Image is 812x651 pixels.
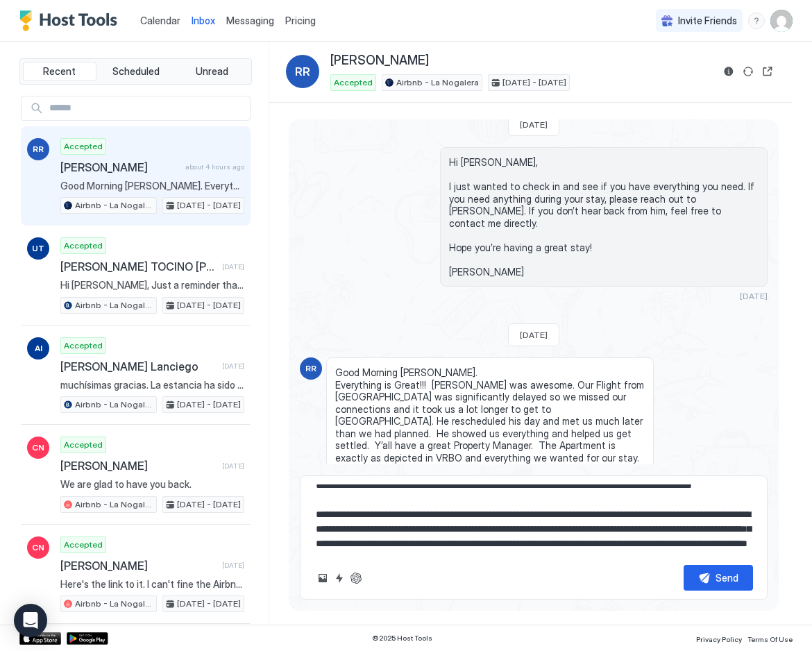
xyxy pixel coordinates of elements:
span: RR [305,362,316,375]
a: Calendar [140,13,180,28]
button: Recent [23,62,96,81]
span: Pricing [285,15,316,27]
span: Accepted [64,539,103,551]
span: [DATE] [740,291,768,301]
button: Unread [175,62,248,81]
span: Airbnb - La Nogalera [396,76,479,89]
span: [PERSON_NAME] [60,459,217,473]
span: muchísimas gracias. La estancia ha sido genial, como siempre y Juanma también. muy atentos y preo... [60,379,244,391]
a: Terms Of Use [747,631,793,645]
span: We are glad to have you back. [60,478,244,491]
span: Scheduled [112,65,160,78]
span: [DATE] - [DATE] [177,498,241,511]
span: UT [32,242,44,255]
span: [DATE] [520,330,548,340]
div: tab-group [19,58,252,85]
span: Airbnb - La Nogalera [75,299,153,312]
div: User profile [770,10,793,32]
span: [DATE] - [DATE] [177,199,241,212]
span: RR [295,63,310,80]
a: Google Play Store [67,632,108,645]
span: CN [32,441,44,454]
button: Send [684,565,753,591]
span: [DATE] [222,262,244,271]
span: Good Morning [PERSON_NAME]. Everything is Great!!! [PERSON_NAME] was awesome. Our Flight from [GE... [335,366,645,585]
button: Reservation information [720,63,737,80]
button: Scheduled [99,62,173,81]
span: [DATE] - [DATE] [177,299,241,312]
span: about 4 hours ago [185,162,244,171]
span: Accepted [64,239,103,252]
input: Input Field [44,96,250,120]
span: [DATE] - [DATE] [177,398,241,411]
span: Accepted [64,140,103,153]
span: Hi [PERSON_NAME], Just a reminder that your check-out is [DATE] at 12PM. [PERSON_NAME] will be in... [60,279,244,291]
span: RR [33,143,44,155]
span: Airbnb - La Nogalera [75,199,153,212]
span: Recent [43,65,76,78]
div: Send [716,570,738,585]
button: Sync reservation [740,63,756,80]
span: [DATE] - [DATE] [177,598,241,610]
span: Privacy Policy [696,635,742,643]
span: [DATE] - [DATE] [502,76,566,89]
span: Accepted [64,339,103,352]
span: Here's the link to it. I can't fine the Airbnb number [60,578,244,591]
span: Accepted [64,439,103,451]
a: Messaging [226,13,274,28]
span: © 2025 Host Tools [372,634,432,643]
div: Open Intercom Messenger [14,604,47,637]
span: [DATE] [222,561,244,570]
button: ChatGPT Auto Reply [348,570,364,586]
a: Privacy Policy [696,631,742,645]
span: [PERSON_NAME] [60,160,180,174]
span: CN [32,541,44,554]
span: Good Morning [PERSON_NAME]. Everything is Great!!! [PERSON_NAME] was awesome. Our Flight from [GE... [60,180,244,192]
span: [PERSON_NAME] TOCINO [PERSON_NAME] [60,260,217,273]
span: Hi [PERSON_NAME], I just wanted to check in and see if you have everything you need. If you need ... [449,156,759,278]
span: Invite Friends [678,15,737,27]
span: AI [35,342,42,355]
span: [PERSON_NAME] Lanciego [60,360,217,373]
span: Airbnb - La Nogalera [75,398,153,411]
button: Upload image [314,570,331,586]
button: Quick reply [331,570,348,586]
span: Inbox [192,15,215,26]
span: Accepted [334,76,373,89]
span: Messaging [226,15,274,26]
span: Calendar [140,15,180,26]
button: Open reservation [759,63,776,80]
span: [PERSON_NAME] [330,53,429,69]
span: [DATE] [520,119,548,130]
span: [PERSON_NAME] [60,559,217,573]
div: menu [748,12,765,29]
span: [DATE] [222,462,244,471]
span: [DATE] [222,362,244,371]
span: Airbnb - La Nogalera [75,498,153,511]
a: Host Tools Logo [19,10,124,31]
a: Inbox [192,13,215,28]
span: Unread [196,65,228,78]
a: App Store [19,632,61,645]
span: Airbnb - La Nogalera [75,598,153,610]
span: Terms Of Use [747,635,793,643]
